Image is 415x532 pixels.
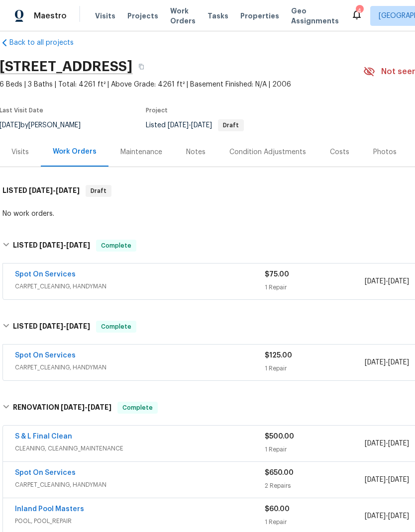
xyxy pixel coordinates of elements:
[13,240,90,252] h6: LISTED
[265,506,290,513] span: $60.00
[388,278,409,285] span: [DATE]
[15,506,84,513] a: Inland Pool Masters
[291,6,339,26] span: Geo Assignments
[191,122,212,129] span: [DATE]
[13,402,111,414] h6: RENOVATION
[365,276,409,286] span: -
[168,122,189,129] span: [DATE]
[170,6,196,26] span: Work Orders
[365,476,386,483] span: [DATE]
[365,357,409,367] span: -
[265,444,365,454] div: 1 Repair
[265,481,365,491] div: 2 Repairs
[88,404,111,411] span: [DATE]
[388,440,409,447] span: [DATE]
[66,242,90,249] span: [DATE]
[373,147,397,157] div: Photos
[2,185,80,197] h6: LISTED
[53,147,97,157] div: Work Orders
[146,107,168,113] span: Project
[240,11,279,21] span: Properties
[39,323,90,330] span: -
[127,11,158,21] span: Projects
[97,322,135,332] span: Complete
[15,516,265,526] span: POOL, POOL_REPAIR
[39,323,63,330] span: [DATE]
[330,147,349,157] div: Costs
[15,281,265,291] span: CARPET_CLEANING, HANDYMAN
[66,323,90,330] span: [DATE]
[15,362,265,372] span: CARPET_CLEANING, HANDYMAN
[34,11,67,21] span: Maestro
[365,439,409,448] span: -
[95,11,115,21] span: Visits
[15,480,265,490] span: CARPET_CLEANING, HANDYMAN
[365,475,409,485] span: -
[15,352,76,359] a: Spot On Services
[365,278,386,285] span: [DATE]
[146,122,244,129] span: Listed
[388,513,409,520] span: [DATE]
[39,242,63,249] span: [DATE]
[13,321,90,333] h6: LISTED
[97,241,135,251] span: Complete
[15,443,265,453] span: CLEANING, CLEANING_MAINTENANCE
[229,147,306,157] div: Condition Adjustments
[265,282,365,292] div: 1 Repair
[356,6,363,16] div: 4
[29,187,53,194] span: [DATE]
[15,271,76,278] a: Spot On Services
[39,242,90,249] span: -
[365,513,386,520] span: [DATE]
[388,359,409,366] span: [DATE]
[265,271,289,278] span: $75.00
[61,404,111,411] span: -
[265,363,365,373] div: 1 Repair
[56,187,80,194] span: [DATE]
[15,433,72,440] a: S & L Final Clean
[132,58,150,76] button: Copy Address
[265,517,365,527] div: 1 Repair
[168,122,212,129] span: -
[219,122,243,128] span: Draft
[29,187,80,194] span: -
[365,359,386,366] span: [DATE]
[388,476,409,483] span: [DATE]
[265,352,292,359] span: $125.00
[265,469,294,476] span: $650.00
[61,404,85,411] span: [DATE]
[120,147,162,157] div: Maintenance
[265,433,294,440] span: $500.00
[365,511,409,521] span: -
[11,147,29,157] div: Visits
[186,147,206,157] div: Notes
[87,186,110,196] span: Draft
[207,12,228,19] span: Tasks
[365,440,386,447] span: [DATE]
[15,469,76,476] a: Spot On Services
[118,403,157,413] span: Complete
